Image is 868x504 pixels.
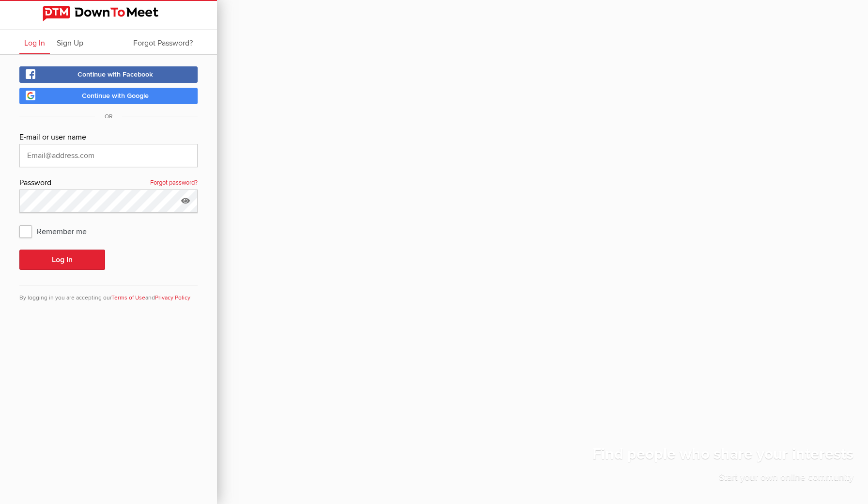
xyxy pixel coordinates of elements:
[111,294,145,301] a: Terms of Use
[19,144,198,167] input: Email@address.com
[592,444,853,471] h1: Find people who share your interests
[19,250,105,270] button: Log In
[19,222,96,240] span: Remember me
[19,88,198,104] a: Continue with Google
[592,471,853,489] p: Start your own online community
[24,38,45,48] span: Log In
[95,113,122,120] span: OR
[52,30,88,54] a: Sign Up
[19,177,198,189] div: Password
[19,285,198,302] div: By logging in you are accepting our and
[150,177,198,189] a: Forgot password?
[77,70,153,79] span: Continue with Facebook
[19,66,198,83] a: Continue with Facebook
[133,38,193,48] span: Forgot Password?
[19,131,198,144] div: E-mail or user name
[155,294,190,301] a: Privacy Policy
[19,30,50,54] a: Log In
[43,6,174,21] img: DownToMeet
[128,30,198,54] a: Forgot Password?
[57,38,83,48] span: Sign Up
[82,92,149,100] span: Continue with Google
